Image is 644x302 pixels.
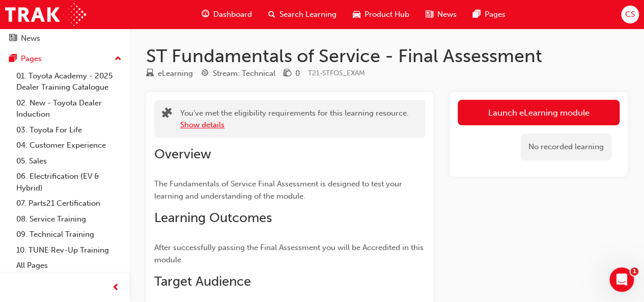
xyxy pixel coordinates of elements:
span: guage-icon [202,8,209,21]
img: Trak [5,3,86,26]
span: 1 [630,267,638,276]
span: Search Learning [279,9,337,20]
span: learningResourceType_ELEARNING-icon [146,69,154,78]
h1: ST Fundamentals of Service - Final Assessment [146,45,628,67]
a: 05. Sales [12,153,126,169]
span: Dashboard [213,9,252,20]
span: news-icon [426,8,433,21]
div: Price [284,67,300,80]
span: car-icon [353,8,360,21]
a: 10. TUNE Rev-Up Training [12,242,126,258]
span: money-icon [284,69,291,78]
span: Product Hub [365,9,409,20]
span: up-icon [115,52,122,66]
span: News [437,9,457,20]
a: search-iconSearch Learning [260,4,345,25]
span: news-icon [9,34,17,43]
a: 09. Technical Training [12,227,126,242]
div: Stream: Technical [213,68,275,79]
span: Target Audience [154,273,251,289]
div: Pages [21,53,42,65]
button: CS [621,6,639,23]
div: You've met the eligibility requirements for this learning resource. [180,107,409,130]
a: 04. Customer Experience [12,138,126,153]
button: Show details [180,119,225,131]
a: 06. Electrification (EV & Hybrid) [12,169,126,196]
a: 01. Toyota Academy - 2025 Dealer Training Catalogue [12,68,126,95]
span: After successfully passing the Final Assessment you will be Accredited in this module. [154,243,426,264]
a: 07. Parts21 Certification [12,196,126,211]
span: Pages [485,9,506,20]
a: All Pages [12,258,126,273]
a: 02. New - Toyota Dealer Induction [12,95,126,122]
div: eLearning [158,68,193,79]
a: 08. Service Training [12,211,126,227]
span: puzzle-icon [162,108,172,120]
a: news-iconNews [417,4,465,25]
div: No recorded learning [521,133,611,160]
span: pages-icon [9,54,17,64]
span: Overview [154,146,211,162]
span: target-icon [201,69,209,78]
a: News [4,29,126,48]
button: Pages [4,49,126,68]
span: pages-icon [473,8,481,21]
div: Stream [201,67,275,80]
div: Type [146,67,193,80]
a: car-iconProduct Hub [345,4,417,25]
span: search-icon [268,8,275,21]
a: Launch eLearning module [458,100,620,125]
span: Learning resource code [308,69,365,77]
span: The Fundamentals of Service Final Assessment is designed to test your learning and understanding ... [154,179,404,201]
div: News [21,33,40,44]
a: guage-iconDashboard [193,4,260,25]
a: pages-iconPages [465,4,514,25]
span: prev-icon [112,282,120,294]
iframe: Intercom live chat [609,267,634,292]
div: 0 [295,68,300,79]
span: CS [625,9,635,20]
a: 03. Toyota For Life [12,122,126,138]
span: Learning Outcomes [154,210,272,226]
